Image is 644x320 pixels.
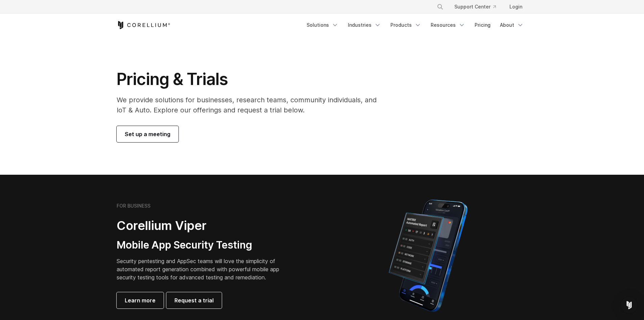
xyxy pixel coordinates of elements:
div: Open Intercom Messenger [621,297,637,313]
h2: Corellium Viper [117,218,290,233]
span: Learn more [125,296,156,304]
p: We provide solutions for businesses, research teams, community individuals, and IoT & Auto. Explo... [117,95,386,115]
div: Navigation Menu [429,1,528,13]
h3: Mobile App Security Testing [117,239,290,252]
a: Resources [427,19,469,31]
a: Login [504,1,528,13]
h6: FOR BUSINESS [117,203,150,209]
a: Industries [344,19,385,31]
span: Request a trial [174,296,214,304]
h1: Pricing & Trials [117,69,386,89]
a: Set up a meeting [117,126,178,142]
a: Pricing [471,19,495,31]
img: Corellium MATRIX automated report on iPhone showing app vulnerability test results across securit... [377,196,479,315]
div: Navigation Menu [303,19,528,31]
a: Corellium Home [117,21,170,29]
button: Search [434,1,446,13]
a: About [496,19,528,31]
a: Request a trial [166,292,222,308]
a: Solutions [303,19,342,31]
p: Security pentesting and AppSec teams will love the simplicity of automated report generation comb... [117,257,290,281]
a: Support Center [449,1,501,13]
a: Products [386,19,425,31]
span: Set up a meeting [125,130,170,138]
a: Learn more [117,292,164,308]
